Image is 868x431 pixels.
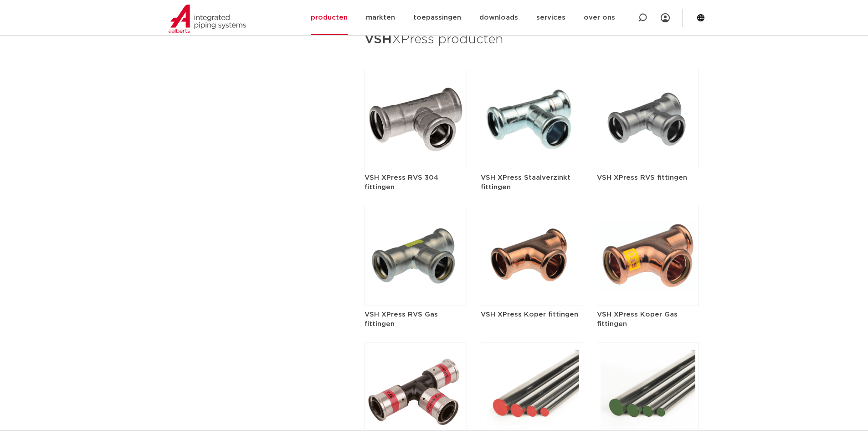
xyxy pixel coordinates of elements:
[365,33,392,46] strong: VSH
[365,173,467,192] h5: VSH XPress RVS 304 fittingen
[365,115,467,192] a: VSH XPress RVS 304 fittingen
[481,252,583,319] a: VSH XPress Koper fittingen
[481,115,583,192] a: VSH XPress Staalverzinkt fittingen
[597,252,699,329] a: VSH XPress Koper Gas fittingen
[365,252,467,329] a: VSH XPress RVS Gas fittingen
[597,173,699,182] h5: VSH XPress RVS fittingen
[597,115,699,182] a: VSH XPress RVS fittingen
[365,310,467,329] h5: VSH XPress RVS Gas fittingen
[597,310,699,329] h5: VSH XPress Koper Gas fittingen
[481,173,583,192] h5: VSH XPress Staalverzinkt fittingen
[365,29,699,51] h3: XPress producten
[481,310,583,319] h5: VSH XPress Koper fittingen
[661,8,670,28] div: my IPS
